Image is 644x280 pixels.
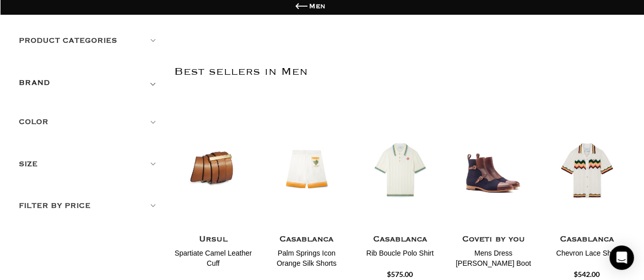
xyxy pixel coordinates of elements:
[609,245,634,270] div: Open Intercom Messenger
[548,109,626,280] div: 5 / 11
[454,109,532,231] img: 029322a2-baea-4063-898d-83bb08c233cc-B.jpg
[19,77,159,95] div: Toggle filter
[361,109,439,280] div: 3 / 11
[548,248,626,259] h4: Chevron Lace Shirt
[361,233,439,246] h4: Casablanca
[361,109,439,231] img: Casablanca-Rib-Boucle-Polo-Shirt.jpg
[548,231,626,280] a: Casablanca Chevron Lace Shirt $542.00
[19,116,159,128] h5: Color
[19,200,159,211] h5: Filter by price
[19,77,50,88] h5: BRAND
[454,233,532,246] h4: Coveti by you
[174,45,626,99] h2: Best sellers in Men
[267,109,345,231] img: Casablanca-Palm-Springs-Icon-Orange-Silk-Shorts.jpg
[174,233,252,246] h4: Ursul
[548,233,626,246] h4: Casablanca
[574,270,600,278] span: $542.00
[361,231,439,280] a: Casablanca Rib Boucle Polo Shirt $575.00
[387,270,413,278] span: $575.00
[309,2,325,11] h1: Men
[19,35,159,46] h5: Product categories
[267,248,345,268] h4: Palm Springs Icon Orange Silk Shorts
[19,159,159,170] h5: Size
[267,233,345,246] h4: Casablanca
[548,109,626,231] img: Casablanca-Chevron-Lace-Shirt.jpg
[454,248,532,268] h4: Mens Dress [PERSON_NAME] Boot
[174,248,252,268] h4: Spartiate Camel Leather Cuff
[174,109,252,231] img: ursul-21_on38ft.jpg
[361,248,439,259] h4: Rib Boucle Polo Shirt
